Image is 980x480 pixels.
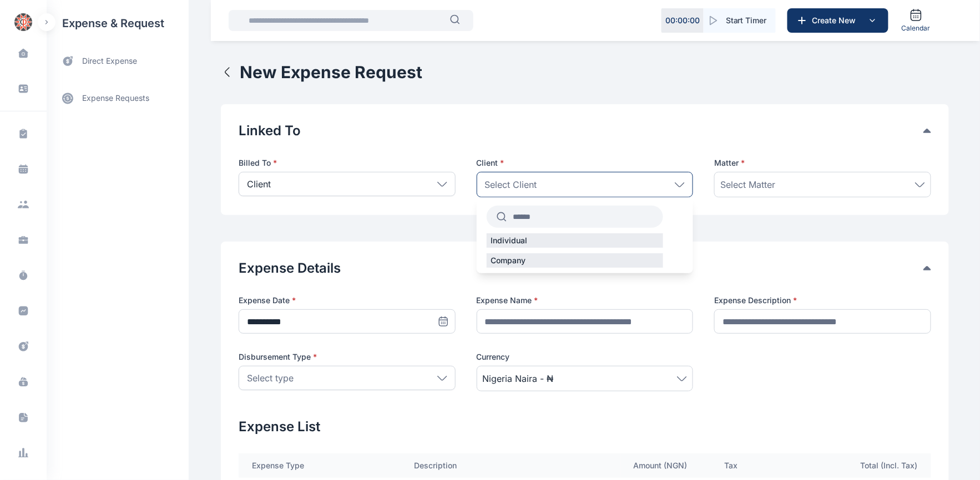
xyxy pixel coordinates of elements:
label: Disbursement Type [239,351,456,362]
h2: Expense List [239,418,931,436]
label: Billed To [239,157,456,168]
p: Client [477,157,694,168]
label: Expense Date [239,295,456,306]
span: Currency [477,351,510,362]
span: Calendar [902,24,931,33]
span: Select Matter [720,178,775,191]
p: Company [487,255,531,266]
a: direct expense [47,47,189,76]
button: Create New [787,8,888,33]
th: Expense Type [239,453,401,478]
a: Calendar [897,4,935,37]
div: Linked To [239,122,931,140]
label: Expense Name [477,295,694,306]
span: Matter [714,157,745,168]
th: Tax [711,453,837,478]
p: Individual [487,235,532,246]
span: direct expense [82,55,137,67]
span: Nigeria Naira - ₦ [483,372,554,385]
label: Expense Description [714,295,931,306]
p: Select type [247,371,294,385]
th: Description [401,453,620,478]
button: Start Timer [704,8,776,33]
a: expense requests [47,85,189,111]
th: Total (Incl. Tax) [836,453,931,478]
p: Client [247,177,271,191]
span: Select Client [485,178,537,191]
p: 00 : 00 : 00 [665,15,700,26]
span: Start Timer [726,15,767,26]
th: Amount ( NGN ) [620,453,711,478]
span: Create New [808,15,866,26]
h1: New Expense Request [240,62,422,82]
div: Expense Details [239,259,931,277]
button: Expense Details [239,259,923,277]
div: expense requests [47,76,189,111]
button: Linked To [239,122,923,140]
